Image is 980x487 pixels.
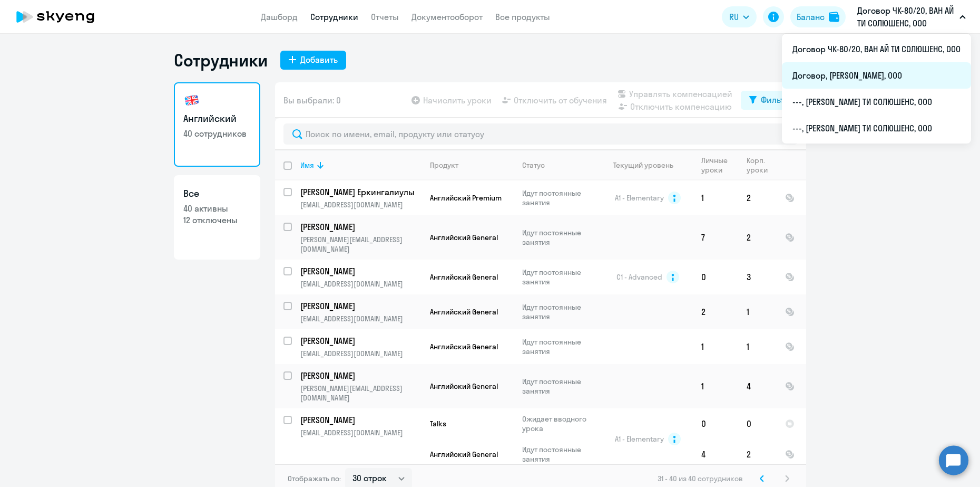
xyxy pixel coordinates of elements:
p: [PERSON_NAME] [300,335,419,347]
p: Идут постоянные занятия [522,377,594,396]
span: Вы выбрали: 0 [283,94,341,107]
p: Идут постоянные занятия [522,228,594,247]
p: Идут постоянные занятия [522,302,594,321]
p: Идут постоянные занятия [522,337,594,356]
div: Продукт [430,160,458,170]
p: [PERSON_NAME] [300,221,419,233]
div: Имя [300,160,421,170]
button: RU [722,6,757,27]
img: english [183,92,200,109]
span: 31 - 40 из 40 сотрудников [658,474,743,483]
p: [PERSON_NAME][EMAIL_ADDRESS][DOMAIN_NAME] [300,235,421,254]
span: Английский General [430,272,498,282]
p: Ожидает вводного урока [522,414,594,433]
a: [PERSON_NAME] [300,221,421,233]
div: Корп. уроки [747,156,776,175]
span: Английский General [430,381,498,391]
a: Отчеты [371,12,399,22]
td: 2 [738,215,777,260]
div: Личные уроки [701,156,738,175]
p: 40 активны [183,203,251,214]
a: [PERSON_NAME] Еркингалиулы [300,186,421,198]
a: Все продукты [495,12,550,22]
img: balance [829,12,839,22]
span: Английский General [430,342,498,351]
p: Идут постоянные занятия [522,188,594,207]
div: Добавить [300,53,338,66]
p: Идут постоянные занятия [522,268,594,287]
td: 1 [693,180,738,215]
p: [PERSON_NAME][EMAIL_ADDRESS][DOMAIN_NAME] [300,384,421,403]
div: Текущий уровень [613,160,673,170]
td: 3 [738,260,777,294]
p: [EMAIL_ADDRESS][DOMAIN_NAME] [300,349,421,358]
p: [EMAIL_ADDRESS][DOMAIN_NAME] [300,428,421,437]
span: RU [729,11,739,23]
td: 2 [693,294,738,329]
p: [EMAIL_ADDRESS][DOMAIN_NAME] [300,200,421,209]
td: 2 [738,180,777,215]
td: 0 [693,260,738,294]
p: [PERSON_NAME] [300,414,419,426]
button: Договор ЧК-80/20, ВАН АЙ ТИ СОЛЮШЕНС, ООО [852,4,971,30]
div: Баланс [797,11,825,23]
span: Английский Premium [430,193,502,203]
a: [PERSON_NAME] [300,335,421,347]
span: C1 - Advanced [616,272,662,282]
div: Фильтр [761,93,789,106]
td: 1 [693,329,738,364]
td: 7 [693,215,738,260]
button: Добавить [280,51,346,70]
span: Английский General [430,233,498,242]
div: Имя [300,160,314,170]
span: A1 - Elementary [615,193,664,203]
span: Английский General [430,450,498,459]
td: 1 [738,294,777,329]
span: Talks [430,419,446,428]
ul: RU [782,34,971,144]
a: [PERSON_NAME] [300,414,421,426]
a: [PERSON_NAME] [300,300,421,312]
td: 4 [738,364,777,408]
p: 12 отключены [183,214,251,226]
p: [PERSON_NAME] [300,370,419,381]
p: [EMAIL_ADDRESS][DOMAIN_NAME] [300,279,421,289]
p: Идут постоянные занятия [522,445,594,464]
span: Отображать по: [288,474,341,483]
td: 2 [738,439,777,470]
a: [PERSON_NAME] [300,265,421,277]
p: Договор ЧК-80/20, ВАН АЙ ТИ СОЛЮШЕНС, ООО [857,4,955,30]
h3: Английский [183,112,251,126]
p: [PERSON_NAME] Еркингалиулы [300,186,419,198]
td: 0 [693,408,738,439]
span: Английский General [430,307,498,317]
p: [PERSON_NAME] [300,265,419,277]
td: 1 [693,364,738,408]
button: Фильтр [741,91,798,110]
span: A1 - Elementary [615,434,664,444]
p: 40 сотрудников [183,128,251,139]
h1: Сотрудники [174,50,268,71]
a: [PERSON_NAME] [300,370,421,381]
button: Балансbalance [790,6,846,27]
h3: Все [183,187,251,200]
input: Поиск по имени, email, продукту или статусу [283,123,798,145]
td: 4 [693,439,738,470]
p: [EMAIL_ADDRESS][DOMAIN_NAME] [300,314,421,323]
a: Дашборд [261,12,298,22]
div: Текущий уровень [603,160,692,170]
div: Статус [522,160,545,170]
a: Документооборот [411,12,483,22]
td: 1 [738,329,777,364]
a: Английский40 сотрудников [174,82,260,167]
a: Все40 активны12 отключены [174,175,260,260]
p: [PERSON_NAME] [300,300,419,312]
a: Сотрудники [310,12,358,22]
td: 0 [738,408,777,439]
